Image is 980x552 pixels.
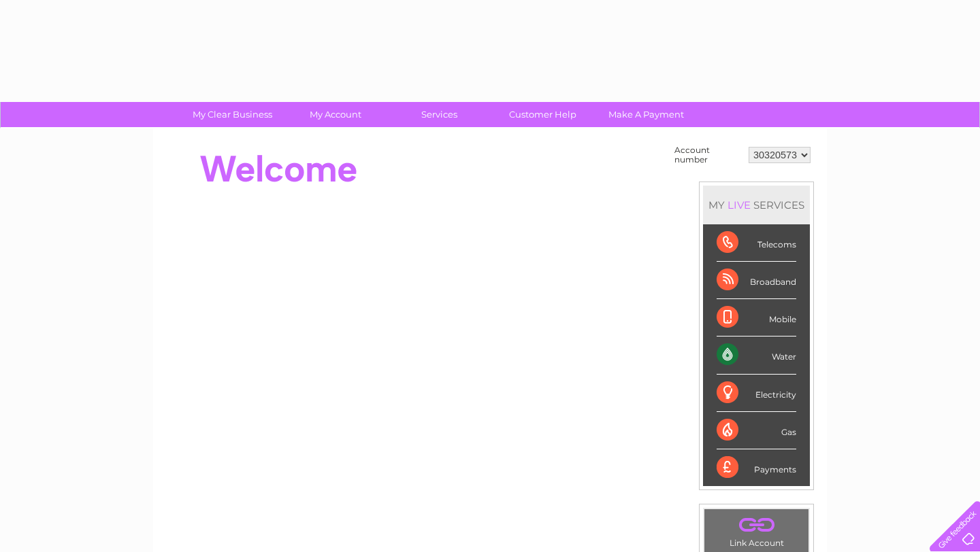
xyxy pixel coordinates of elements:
[717,449,796,486] div: Payments
[717,224,796,262] div: Telecoms
[704,508,809,551] td: Link Account
[487,102,599,127] a: Customer Help
[717,337,796,374] div: Water
[717,375,796,412] div: Electricity
[590,102,702,127] a: Make A Payment
[708,513,805,536] a: .
[717,299,796,337] div: Mobile
[703,186,810,224] div: MY SERVICES
[717,262,796,299] div: Broadband
[671,142,745,168] td: Account number
[176,102,289,127] a: My Clear Business
[280,102,392,127] a: My Account
[383,102,495,127] a: Services
[725,199,753,211] div: LIVE
[717,412,796,449] div: Gas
